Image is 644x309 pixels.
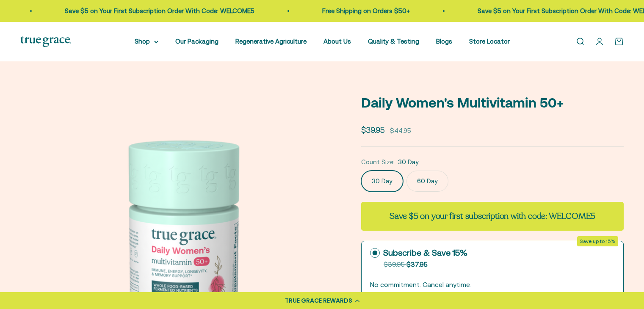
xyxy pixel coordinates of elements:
a: Free Shipping on Orders $50+ [316,7,404,14]
a: Regenerative Agriculture [235,38,307,45]
a: Quality & Testing [368,38,419,45]
summary: Shop [135,36,158,47]
strong: Save $5 on your first subscription with code: WELCOME5 [390,210,595,222]
a: Our Packaging [175,38,218,45]
compare-at-price: $44.95 [390,126,411,136]
a: Blogs [436,38,452,45]
span: 30 Day [398,157,419,167]
a: Store Locator [469,38,510,45]
p: Save $5 on Your First Subscription Order With Code: WELCOME5 [58,6,248,16]
sale-price: $39.95 [361,124,385,136]
legend: Count Size: [361,157,395,167]
p: Daily Women's Multivitamin 50+ [361,92,624,113]
div: TRUE GRACE REWARDS [285,296,352,305]
a: About Us [323,38,351,45]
